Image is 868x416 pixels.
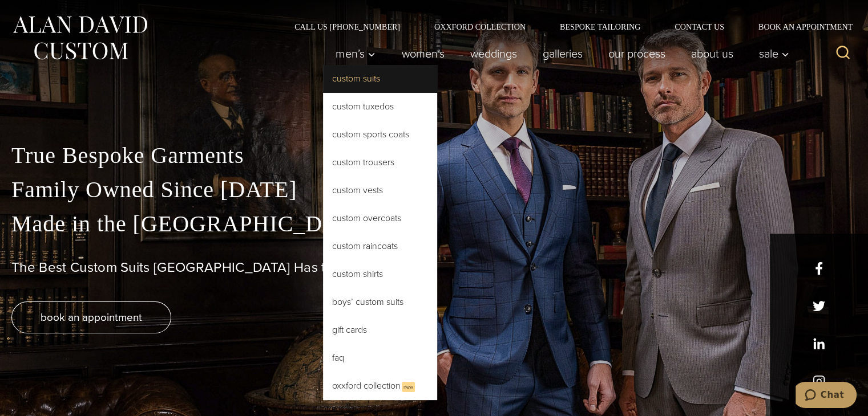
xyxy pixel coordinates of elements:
[323,65,437,92] a: Custom Suits
[829,40,857,67] button: View Search Form
[323,288,437,316] a: Boys’ Custom Suits
[41,309,142,325] span: book an appointment
[530,42,595,65] a: Galleries
[323,205,437,232] a: Custom Overcoats
[543,23,657,31] a: Bespoke Tailoring
[277,23,417,31] a: Call Us [PHONE_NUMBER]
[323,372,437,400] a: Oxxford CollectionNew
[323,177,437,204] a: Custom Vests
[11,13,148,63] img: Alan David Custom
[323,260,437,288] a: Custom Shirts
[277,23,857,31] nav: Secondary Navigation
[389,42,457,65] a: Women’s
[323,149,437,176] a: Custom Trousers
[417,23,543,31] a: Oxxford Collection
[657,23,741,31] a: Contact Us
[323,93,437,120] a: Custom Tuxedos
[678,42,746,65] a: About Us
[11,138,857,241] p: True Bespoke Garments Family Owned Since [DATE] Made in the [GEOGRAPHIC_DATA]
[323,42,796,65] nav: Primary Navigation
[741,23,857,31] a: Book an Appointment
[402,382,415,392] span: New
[595,42,678,65] a: Our Process
[796,382,857,410] iframe: Opens a widget where you can chat to one of our agents
[323,344,437,372] a: FAQ
[746,42,796,65] button: Sale sub menu toggle
[323,233,437,260] a: Custom Raincoats
[457,42,530,65] a: weddings
[323,42,389,65] button: Child menu of Men’s
[323,121,437,148] a: Custom Sports Coats
[323,316,437,344] a: Gift Cards
[11,301,171,333] a: book an appointment
[11,259,857,276] h1: The Best Custom Suits [GEOGRAPHIC_DATA] Has to Offer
